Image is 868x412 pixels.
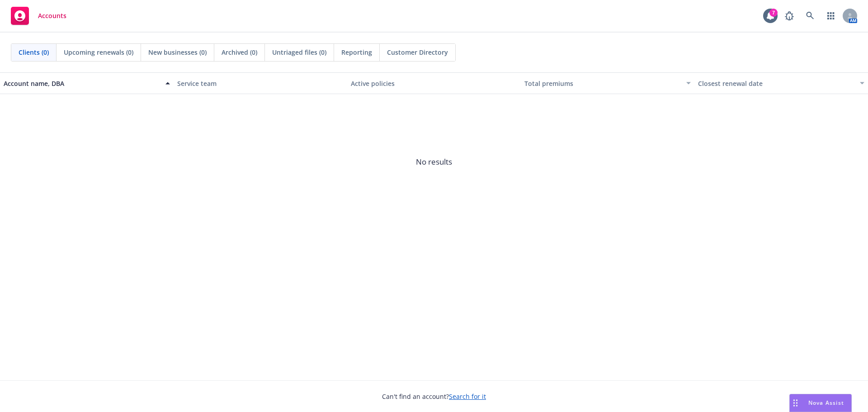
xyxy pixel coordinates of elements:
div: Closest renewal date [698,79,854,88]
button: Total premiums [521,72,694,94]
button: Service team [174,72,347,94]
div: Active policies [351,79,517,88]
a: Search [801,7,819,25]
div: 7 [769,9,778,17]
span: Upcoming renewals (0) [64,47,133,57]
span: Nova Assist [808,399,844,407]
a: Report a Bug [780,7,798,25]
a: Search for it [449,392,486,401]
span: New businesses (0) [148,47,207,57]
span: Clients (0) [19,47,49,57]
span: Customer Directory [387,47,448,57]
span: Can't find an account? [382,392,486,401]
a: Accounts [7,3,70,28]
div: Drag to move [790,394,801,412]
span: Archived (0) [222,47,257,57]
span: Untriaged files (0) [272,47,326,57]
div: Service team [177,79,344,88]
div: Total premiums [524,79,681,88]
button: Active policies [347,72,521,94]
a: Switch app [822,7,840,25]
button: Nova Assist [789,394,852,412]
span: Reporting [341,47,372,57]
button: Closest renewal date [694,72,868,94]
div: Account name, DBA [4,79,160,88]
span: Accounts [38,12,66,19]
